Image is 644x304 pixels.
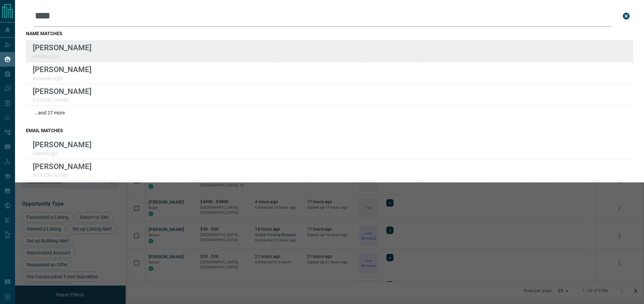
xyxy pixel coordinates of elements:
p: [PERSON_NAME] [33,65,91,74]
p: [PERSON_NAME] [33,43,91,52]
p: [PERSON_NAME] [33,172,91,178]
div: ...and 27 more [26,106,633,120]
p: [PERSON_NAME] [33,87,91,96]
h3: email matches [26,128,633,133]
p: [PERSON_NAME] [33,162,91,171]
h3: name matches [26,31,633,36]
p: [PERSON_NAME] [33,140,91,149]
p: ascasserxx@x [33,75,91,81]
button: close search bar [619,9,633,23]
p: alec89xx@x [33,54,91,59]
p: [PERSON_NAME] [33,97,91,103]
p: alec89xx@x [33,151,91,156]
